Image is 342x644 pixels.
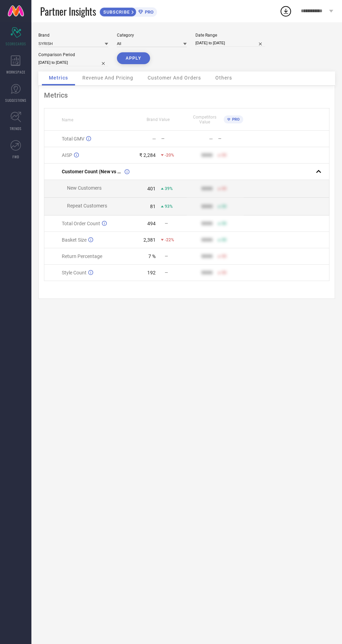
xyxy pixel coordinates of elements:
div: 2,381 [143,237,156,243]
span: PRO [230,117,240,122]
span: Style Count [62,270,87,275]
span: Others [215,75,232,81]
span: Return Percentage [62,253,102,259]
div: 9999 [201,237,213,243]
div: ₹ 2,284 [139,152,156,158]
span: Basket Size [62,237,87,243]
span: Revenue And Pricing [82,75,133,81]
span: Total GMV [62,136,84,142]
input: Select comparison period [38,59,108,66]
a: SUBSCRIBEPRO [99,6,157,17]
div: 81 [150,204,156,209]
span: Metrics [49,75,68,81]
span: SUBSCRIBE [100,9,132,15]
span: -22% [165,237,174,242]
div: — [161,136,186,141]
div: 9999 [201,152,213,158]
div: Category [117,33,187,38]
div: — [218,136,243,141]
span: 93% [165,204,173,209]
div: 494 [147,221,156,226]
span: New Customers [67,185,102,191]
span: Name [62,118,73,122]
span: -20% [165,153,174,158]
span: Customer Count (New vs Repeat) [62,169,123,174]
span: WORKSPACE [6,69,25,75]
span: Repeat Customers [67,203,107,209]
span: TRENDS [10,126,22,131]
span: 50 [222,153,226,158]
div: Date Range [195,33,265,38]
span: 50 [222,204,226,209]
span: Partner Insights [40,4,96,18]
div: 9999 [201,204,213,209]
div: 9999 [201,253,213,259]
input: Select date range [195,39,265,47]
span: 50 [222,270,226,275]
span: 50 [222,254,226,259]
div: Brand [38,33,108,38]
span: PRO [143,9,154,15]
span: 39% [165,186,173,191]
span: FWD [13,154,19,159]
span: AISP [62,152,72,158]
span: — [165,254,168,259]
div: — [152,136,156,142]
div: Open download list [280,5,292,17]
div: Metrics [44,91,329,99]
span: SCORECARDS [6,41,26,46]
div: 9999 [201,221,213,226]
span: Customer And Orders [148,75,201,81]
div: 7 % [148,253,156,259]
span: Brand Value [147,117,170,122]
span: 50 [222,221,226,226]
span: Total Order Count [62,221,100,226]
span: 50 [222,237,226,242]
div: 9999 [201,186,213,191]
div: — [209,136,213,142]
span: 50 [222,186,226,191]
span: Competitors Value [187,115,222,124]
span: — [165,270,168,275]
div: Comparison Period [38,52,108,57]
button: APPLY [117,52,150,64]
div: 9999 [201,270,213,275]
span: SUGGESTIONS [5,98,27,103]
div: 192 [147,270,156,275]
span: — [165,221,168,226]
div: 401 [147,186,156,191]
